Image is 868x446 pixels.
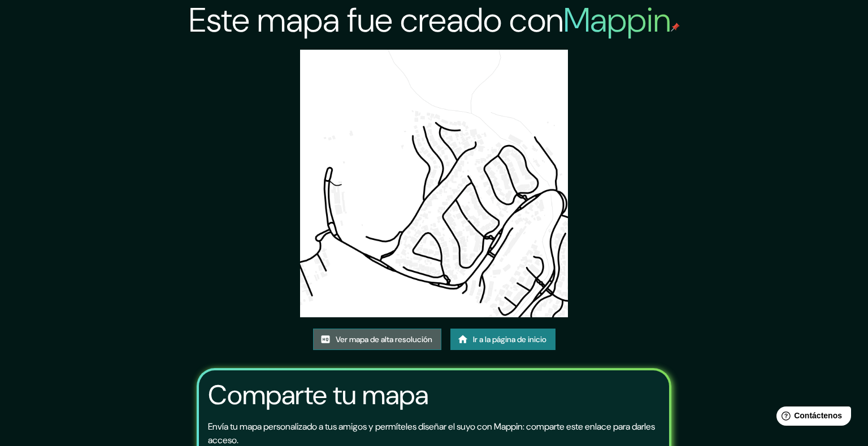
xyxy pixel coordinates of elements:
img: pin de mapeo [671,23,680,32]
img: created-map [300,50,568,317]
a: Ir a la página de inicio [450,329,555,350]
font: Ver mapa de alta resolución [336,334,432,344]
font: Comparte tu mapa [208,377,428,413]
a: Ver mapa de alta resolución [313,329,441,350]
iframe: Lanzador de widgets de ayuda [767,402,856,434]
font: Ir a la página de inicio [473,334,546,344]
font: Envía tu mapa personalizado a tus amigos y permíteles diseñar el suyo con Mappin: comparte este e... [208,421,655,446]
